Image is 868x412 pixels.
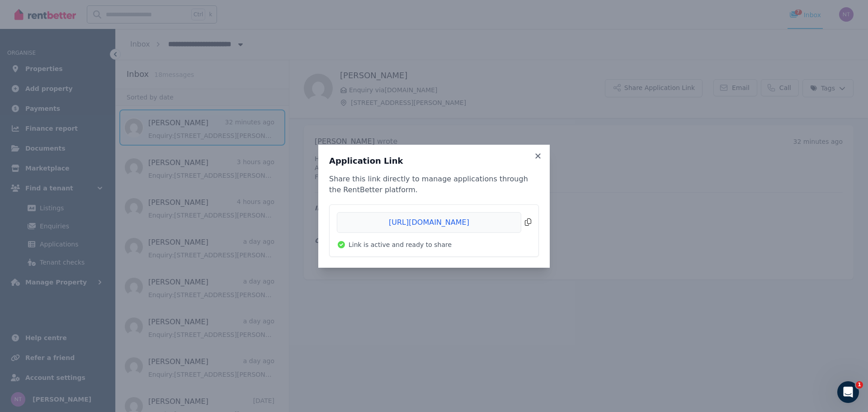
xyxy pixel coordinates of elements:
h3: Application Link [329,156,539,166]
p: Share this link directly to manage applications through the RentBetter platform. [329,174,539,195]
button: [URL][DOMAIN_NAME] [337,212,531,233]
iframe: Intercom live chat [837,381,859,403]
span: 1 [856,381,863,388]
span: Link is active and ready to share [349,240,452,249]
